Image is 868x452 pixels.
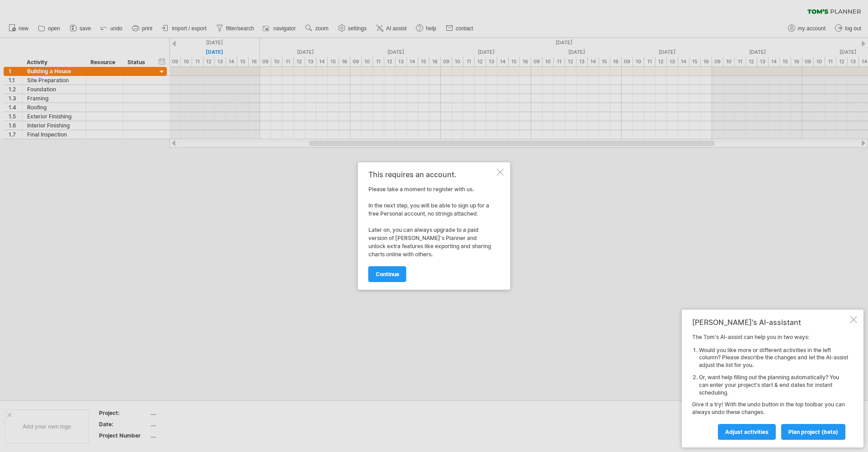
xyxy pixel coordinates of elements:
div: [PERSON_NAME]'s AI-assistant [692,318,848,327]
span: Adjust activities [725,428,769,435]
div: This requires an account. [368,170,495,179]
a: Adjust activities [718,424,776,440]
div: Please take a moment to register with us. In the next step, you will be able to sign up for a fre... [368,170,495,282]
a: plan project (beta) [781,424,845,440]
span: plan project (beta) [788,428,838,435]
div: The Tom's AI-assist can help you in two ways: Give it a try! With the undo button in the top tool... [692,334,848,439]
li: Would you like more or different activities in the left column? Please describe the changes and l... [699,347,848,369]
li: Or, want help filling out the planning automatically? You can enter your project's start & end da... [699,374,848,396]
a: continue [368,266,406,282]
span: continue [376,271,399,278]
